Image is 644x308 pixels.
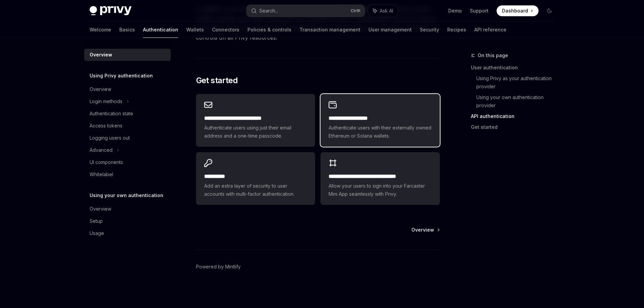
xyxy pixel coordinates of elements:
span: Add an extra layer of security to user accounts with multi-factor authentication. [204,182,307,198]
a: API reference [474,22,506,38]
a: UI components [84,156,171,168]
a: Logging users out [84,132,171,144]
a: Powered by Mintlify [196,263,241,270]
a: Using your own authentication provider [476,92,560,111]
div: UI components [90,158,123,166]
div: Usage [90,229,104,237]
a: **** **** **** ****Authenticate users with their externally owned Ethereum or Solana wallets. [320,94,439,147]
button: Ask AI [368,5,398,17]
div: Whitelabel [90,170,113,179]
a: Dashboard [497,5,539,16]
div: Access tokens [90,122,122,130]
a: Overview [411,227,439,233]
span: Authenticate users using just their email address and a one-time passcode. [204,124,307,140]
a: Basics [119,22,135,38]
button: Search...CtrlK [246,5,365,17]
a: Setup [84,215,171,227]
a: Demo [448,7,462,14]
a: Security [420,22,439,38]
span: Allow your users to sign into your Farcaster Mini App seamlessly with Privy. [329,182,431,198]
img: dark logo [90,6,132,16]
div: Overview [90,205,111,213]
a: User authentication [471,62,560,73]
span: On this page [478,51,508,60]
a: User management [368,22,412,38]
a: Support [470,7,488,14]
div: Overview [90,85,111,93]
h5: Using Privy authentication [90,72,153,80]
a: Whitelabel [84,168,171,181]
div: Search... [259,7,278,15]
div: Overview [90,51,112,59]
a: Using Privy as your authentication provider [476,73,560,92]
a: Connectors [212,22,239,38]
a: Transaction management [300,22,360,38]
a: Overview [84,83,171,95]
div: Logging users out [90,134,130,142]
a: Overview [84,49,171,61]
a: Overview [84,203,171,215]
span: Overview [411,227,434,233]
button: Toggle dark mode [544,5,555,16]
span: Dashboard [502,7,528,14]
span: Ctrl K [351,8,361,14]
span: Get started [196,75,238,86]
a: Authentication state [84,108,171,120]
a: Access tokens [84,120,171,132]
h5: Using your own authentication [90,191,163,199]
a: Policies & controls [247,22,291,38]
a: Usage [84,227,171,239]
span: Ask AI [380,7,393,14]
a: Wallets [186,22,204,38]
span: Authenticate users with their externally owned Ethereum or Solana wallets. [329,124,431,140]
div: Setup [90,217,103,225]
a: Welcome [90,22,111,38]
div: Login methods [90,97,122,105]
div: Advanced [90,146,113,154]
a: Get started [471,122,560,133]
a: Recipes [447,22,466,38]
a: **** *****Add an extra layer of security to user accounts with multi-factor authentication. [196,152,315,205]
a: Authentication [143,22,178,38]
div: Authentication state [90,110,133,118]
a: API authentication [471,111,560,122]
